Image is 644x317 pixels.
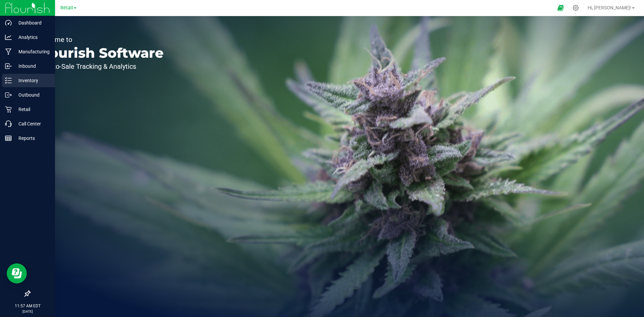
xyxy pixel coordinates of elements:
[5,106,12,113] inline-svg: Retail
[12,91,52,99] p: Outbound
[36,36,164,43] p: Welcome to
[7,263,27,283] iframe: Resource center
[12,120,52,128] p: Call Center
[5,92,12,98] inline-svg: Outbound
[12,19,52,27] p: Dashboard
[5,135,12,142] inline-svg: Reports
[5,48,12,55] inline-svg: Manufacturing
[12,134,52,142] p: Reports
[3,303,52,309] p: 11:57 AM EDT
[12,76,52,85] p: Inventory
[12,62,52,70] p: Inbound
[5,120,12,127] inline-svg: Call Center
[36,46,164,60] p: Flourish Software
[12,48,52,56] p: Manufacturing
[12,33,52,41] p: Analytics
[5,34,12,41] inline-svg: Analytics
[3,309,52,314] p: [DATE]
[572,5,580,11] div: Manage settings
[60,5,73,11] span: Retail
[5,77,12,84] inline-svg: Inventory
[588,5,631,10] span: Hi, [PERSON_NAME]!
[5,63,12,69] inline-svg: Inbound
[12,105,52,113] p: Retail
[5,19,12,26] inline-svg: Dashboard
[553,1,568,14] span: Open Ecommerce Menu
[36,63,164,70] p: Seed-to-Sale Tracking & Analytics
